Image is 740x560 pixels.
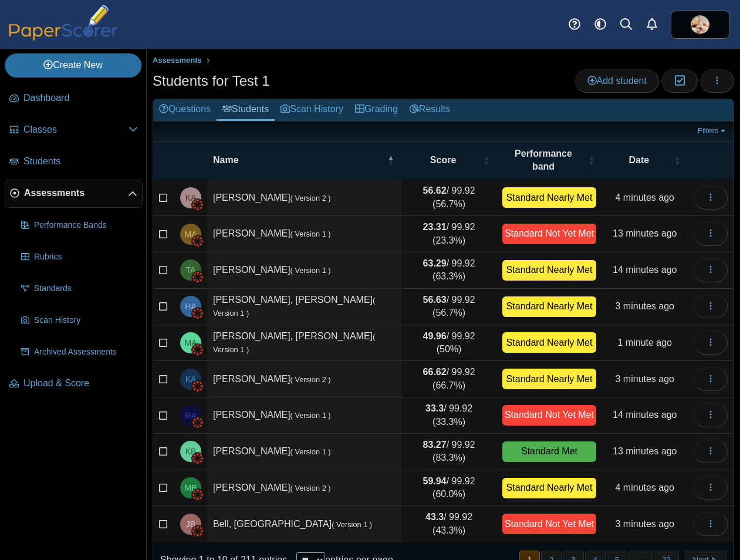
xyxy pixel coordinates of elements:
[153,71,270,91] h1: Students for Test 1
[16,211,143,239] a: Performance Bands
[587,76,647,86] span: Add student
[502,224,596,244] div: Standard Not Yet Met
[671,11,729,39] a: ps.oLgnKPhjOwC9RkPp
[613,228,677,238] time: Sep 12, 2025 at 11:33 AM
[34,315,138,326] span: Scan History
[674,141,681,180] span: Date : Activate to sort
[502,187,596,208] div: Standard Nearly Met
[639,12,665,38] a: Alerts
[401,397,497,434] td: / 99.92 (33.3%)
[16,275,143,303] a: Standards
[423,367,447,377] b: 66.62
[16,243,143,271] a: Rubrics
[23,377,138,390] span: Upload & Score
[207,252,401,289] td: [PERSON_NAME]
[616,301,675,311] time: Sep 12, 2025 at 11:43 AM
[290,411,331,420] small: ( Version 1 )
[613,265,677,275] time: Sep 12, 2025 at 11:32 AM
[401,470,497,507] td: / 99.92 (60.0%)
[5,5,122,41] img: PaperScorer
[24,187,128,200] span: Assessments
[401,252,497,289] td: / 99.92 (63.3%)
[423,440,447,450] b: 83.27
[192,344,204,356] img: canvas-logo.png
[192,525,204,537] img: canvas-logo.png
[185,411,196,420] span: Ramon Avila
[185,339,197,347] span: Myracle Anthony
[185,194,197,202] span: Kauri Alexander
[207,325,401,362] td: [PERSON_NAME], [PERSON_NAME]
[153,99,217,121] a: Questions
[207,289,401,325] td: [PERSON_NAME], [PERSON_NAME]
[5,85,143,113] a: Dashboard
[691,15,709,34] span: Jodie Wiggins
[207,216,401,252] td: [PERSON_NAME]
[616,374,675,384] time: Sep 12, 2025 at 11:43 AM
[613,410,677,420] time: Sep 12, 2025 at 11:32 AM
[290,447,331,456] small: ( Version 1 )
[423,258,447,268] b: 63.29
[290,484,331,492] small: ( Version 2 )
[502,405,596,426] div: Standard Not Yet Met
[23,123,129,136] span: Classes
[5,116,143,144] a: Classes
[34,251,138,263] span: Rubrics
[5,180,143,208] a: Assessments
[695,125,731,137] a: Filters
[16,338,143,366] a: Archived Assessments
[217,99,275,121] a: Students
[207,180,401,216] td: [PERSON_NAME]
[5,32,122,42] a: PaperScorer
[502,332,596,353] div: Standard Nearly Met
[502,478,596,498] div: Standard Nearly Met
[691,15,709,34] img: ps.oLgnKPhjOwC9RkPp
[213,155,239,165] span: Name
[192,235,204,247] img: canvas-logo.png
[515,149,572,171] span: Performance band
[430,155,456,165] span: Score
[616,483,675,492] time: Sep 12, 2025 at 11:42 AM
[423,331,447,341] b: 49.96
[185,302,196,311] span: Hudson Andrews
[290,230,331,238] small: ( Version 1 )
[290,266,331,275] small: ( Version 1 )
[186,266,196,274] span: Trevor Anderson
[192,489,204,501] img: canvas-logo.png
[387,141,394,180] span: Name : Activate to invert sorting
[629,155,649,165] span: Date
[23,92,138,104] span: Dashboard
[404,99,456,121] a: Results
[213,332,375,354] small: ( Version 1 )
[401,325,497,362] td: / 99.92 (50%)
[207,434,401,470] td: [PERSON_NAME]
[401,361,497,397] td: / 99.92 (66.7%)
[423,295,447,305] b: 56.63
[423,476,447,486] b: 59.94
[5,148,143,176] a: Students
[153,56,202,65] span: Assessments
[150,53,205,68] a: Assessments
[290,375,331,384] small: ( Version 2 )
[425,512,444,522] b: 43.3
[502,441,596,462] div: Standard Met
[275,99,349,121] a: Scan History
[423,185,447,195] b: 56.62
[423,222,447,232] b: 23.31
[192,308,204,319] img: canvas-logo.png
[618,338,673,348] time: Sep 12, 2025 at 11:45 AM
[616,519,675,529] time: Sep 12, 2025 at 11:43 AM
[401,216,497,252] td: / 99.92 (23.3%)
[207,470,401,507] td: [PERSON_NAME]
[23,155,138,168] span: Students
[502,296,596,317] div: Standard Nearly Met
[5,370,143,398] a: Upload & Score
[185,375,197,383] span: Krystina Atencio
[34,346,138,358] span: Archived Assessments
[34,220,138,231] span: Performance Bands
[502,514,596,534] div: Standard Not Yet Met
[207,361,401,397] td: [PERSON_NAME]
[185,447,197,456] span: Keri Beaman
[34,283,138,295] span: Standards
[502,260,596,281] div: Standard Nearly Met
[185,230,197,238] span: Makari Alexander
